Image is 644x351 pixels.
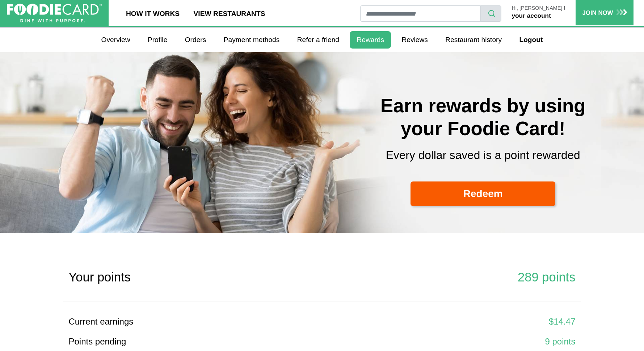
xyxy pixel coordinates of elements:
[512,31,550,49] a: Logout
[328,94,639,140] h2: Earn rewards by using your Foodie Card!
[141,31,174,49] a: Profile
[512,5,565,11] p: Hi, [PERSON_NAME] !
[480,5,501,22] button: search
[360,5,481,22] input: restaurant search
[178,31,213,49] a: Orders
[328,335,576,348] div: 9 points
[7,4,102,23] img: FoodieCard; Eat, Drink, Save, Donate
[350,31,391,49] a: Rewards
[94,31,137,49] a: Overview
[411,181,555,206] a: Redeem
[69,268,317,287] div: Your points
[512,12,551,19] a: your account
[438,31,509,49] a: Restaurant history
[217,31,287,49] a: Payment methods
[328,268,576,287] div: 289 points
[69,335,317,348] div: Points pending
[290,31,346,49] a: Refer a friend
[69,315,317,328] div: Current earnings
[328,147,639,164] p: Every dollar saved is a point rewarded
[328,315,576,328] div: $14.47
[395,31,435,49] a: Reviews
